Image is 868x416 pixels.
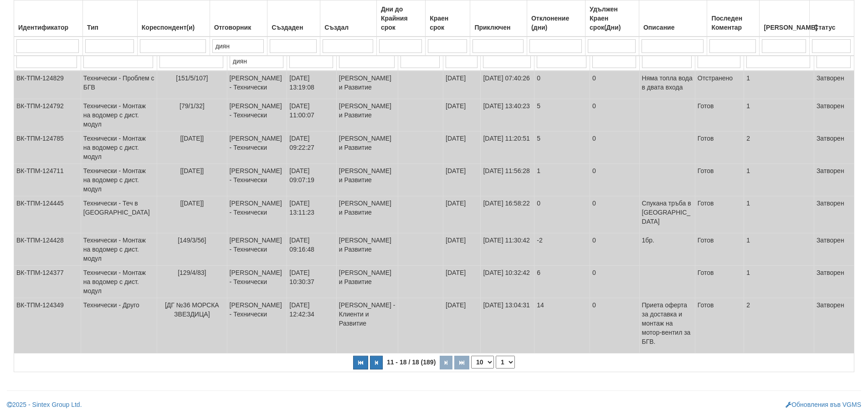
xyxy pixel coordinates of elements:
[287,196,336,233] td: [DATE] 13:11:23
[814,99,854,132] td: Затворен
[814,298,854,353] td: Затворен
[534,298,590,353] td: 14
[270,21,318,34] div: Създаден
[443,196,481,233] td: [DATE]
[81,164,157,196] td: Технически - Монтаж на водомер с дист. модул
[698,200,714,207] span: Готов
[370,356,383,369] button: Предишна страница
[590,132,639,164] td: 0
[698,237,714,244] span: Готов
[744,196,814,233] td: 1
[481,298,534,353] td: [DATE] 13:04:31
[210,0,267,37] th: Отговорник: No sort applied, activate to apply an ascending sort
[707,0,760,37] th: Последен Коментар: No sort applied, activate to apply an ascending sort
[760,0,810,37] th: Брой Файлове: No sort applied, activate to apply an ascending sort
[590,164,639,196] td: 0
[267,0,320,37] th: Създаден: No sort applied, activate to apply an ascending sort
[287,99,336,132] td: [DATE] 11:00:07
[590,298,639,353] td: 0
[336,71,398,99] td: [PERSON_NAME] и Развитие
[180,167,204,174] span: [[DATE]]
[642,236,693,245] p: 1бр.
[744,99,814,132] td: 1
[527,0,585,37] th: Отклонение (дни): No sort applied, activate to apply an ascending sort
[165,301,219,318] span: [ДГ №36 МОРСКА ЗВЕЗДИЦА]
[14,132,81,164] td: ВК-ТПМ-124785
[180,200,204,207] span: [[DATE]]
[336,233,398,266] td: [PERSON_NAME] и Развитие
[137,0,210,37] th: Кореспондент(и): No sort applied, activate to apply an ascending sort
[709,12,757,34] div: Последен Коментар
[82,0,137,37] th: Тип: No sort applied, activate to apply an ascending sort
[376,0,425,37] th: Дни до Крайния срок: No sort applied, activate to apply an ascending sort
[534,196,590,233] td: 0
[180,102,205,110] span: [79/1/32]
[642,300,693,346] p: Приета оферта за доставка и монтаж на мотор-вентил за БГВ.
[496,356,515,369] select: Страница номер
[14,0,83,37] th: Идентификатор: No sort applied, activate to apply an ascending sort
[16,21,80,34] div: Идентификатор
[534,164,590,196] td: 1
[481,266,534,298] td: [DATE] 10:32:42
[227,233,287,266] td: [PERSON_NAME] - Технически
[744,266,814,298] td: 1
[473,21,524,34] div: Приключен
[534,71,590,99] td: 0
[698,135,714,142] span: Готов
[336,196,398,233] td: [PERSON_NAME] и Развитие
[814,71,854,99] td: Затворен
[426,0,470,37] th: Краен срок: No sort applied, activate to apply an ascending sort
[744,298,814,353] td: 2
[443,164,481,196] td: [DATE]
[812,21,852,34] div: Статус
[814,196,854,233] td: Затворен
[698,301,714,309] span: Готов
[287,298,336,353] td: [DATE] 12:42:34
[481,71,534,99] td: [DATE] 07:40:26
[481,164,534,196] td: [DATE] 11:56:28
[762,21,807,34] div: [PERSON_NAME]
[698,102,714,110] span: Готов
[14,266,81,298] td: ВК-ТПМ-124377
[590,99,639,132] td: 0
[529,12,583,34] div: Отклонение (дни)
[14,71,81,99] td: ВК-ТПМ-124829
[454,356,469,369] button: Последна страница
[287,233,336,266] td: [DATE] 09:16:48
[443,71,481,99] td: [DATE]
[81,266,157,298] td: Технически - Монтаж на водомер с дист. модул
[590,233,639,266] td: 0
[481,196,534,233] td: [DATE] 16:58:22
[590,266,639,298] td: 0
[534,266,590,298] td: 6
[7,401,82,408] a: 2025 - Sintex Group Ltd.
[471,356,494,369] select: Брой редове на страница
[85,21,135,34] div: Тип
[336,266,398,298] td: [PERSON_NAME] и Развитие
[14,196,81,233] td: ВК-ТПМ-124445
[642,21,704,34] div: Описание
[428,12,467,34] div: Краен срок
[639,0,707,37] th: Описание: No sort applied, activate to apply an ascending sort
[323,21,374,34] div: Създал
[176,74,208,82] span: [151/5/107]
[385,358,438,366] span: 11 - 18 / 18 (189)
[440,356,452,369] button: Следваща страница
[642,74,693,92] p: Няма топла вода в двата входа
[814,233,854,266] td: Затворен
[336,132,398,164] td: [PERSON_NAME] и Развитие
[534,132,590,164] td: 5
[786,401,861,408] a: Обновления във VGMS
[744,164,814,196] td: 1
[810,0,854,37] th: Статус: No sort applied, activate to apply an ascending sort
[227,132,287,164] td: [PERSON_NAME] - Технически
[227,99,287,132] td: [PERSON_NAME] - Технически
[534,233,590,266] td: -2
[14,233,81,266] td: ВК-ТПМ-124428
[81,196,157,233] td: Технически - Теч в [GEOGRAPHIC_DATA]
[178,269,206,276] span: [129/4/83]
[178,237,206,244] span: [149/3/56]
[443,132,481,164] td: [DATE]
[586,0,639,37] th: Удължен Краен срок(Дни): No sort applied, activate to apply an ascending sort
[698,167,714,174] span: Готов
